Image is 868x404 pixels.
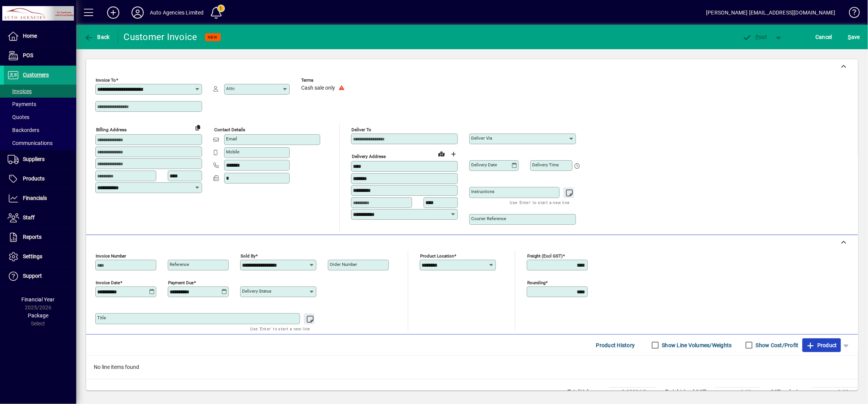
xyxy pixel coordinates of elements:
[846,30,862,44] button: Save
[170,262,189,267] mat-label: Reference
[4,150,76,169] a: Suppliers
[23,72,49,78] span: Customers
[351,127,371,132] mat-label: Deliver To
[4,247,76,266] a: Settings
[150,6,204,19] div: Auto Agencies Limited
[435,148,448,160] a: View on map
[4,267,76,286] a: Support
[82,30,112,44] button: Back
[812,388,858,397] td: 0.00
[4,46,76,65] a: POS
[471,189,494,194] mat-label: Instructions
[125,6,150,19] button: Profile
[802,338,841,352] button: Product
[843,2,858,26] a: Knowledge Base
[23,253,42,259] span: Settings
[23,156,45,162] span: Suppliers
[610,388,655,397] td: 0.0000 M³
[715,388,761,397] td: 0.00
[8,114,29,120] span: Quotes
[527,280,546,285] mat-label: Rounding
[4,98,76,111] a: Payments
[330,262,357,267] mat-label: Order number
[23,273,42,279] span: Support
[192,121,204,134] button: Copy to Delivery address
[96,280,120,285] mat-label: Invoice date
[4,85,76,98] a: Invoices
[101,6,125,19] button: Add
[28,312,48,319] span: Package
[242,288,271,294] mat-label: Delivery status
[84,34,110,40] span: Back
[448,148,460,160] button: Choose address
[124,31,197,43] div: Customer Invoice
[241,253,255,259] mat-label: Sold by
[4,27,76,46] a: Home
[816,31,833,43] span: Cancel
[848,31,860,43] span: ave
[471,162,497,167] mat-label: Delivery date
[8,140,53,146] span: Communications
[301,85,335,91] span: Cash sale only
[96,77,116,83] mat-label: Invoice To
[4,189,76,208] a: Financials
[564,388,610,397] td: Total Volume
[226,149,239,155] mat-label: Mobile
[23,175,45,182] span: Products
[661,388,715,397] td: Freight (excl GST)
[97,315,106,320] mat-label: Title
[22,296,55,303] span: Financial Year
[471,135,492,141] mat-label: Deliver via
[806,339,837,351] span: Product
[706,6,836,19] div: [PERSON_NAME] [EMAIL_ADDRESS][DOMAIN_NAME]
[23,195,47,201] span: Financials
[23,33,37,39] span: Home
[420,253,454,259] mat-label: Product location
[661,341,732,349] label: Show Line Volumes/Weights
[471,216,506,221] mat-label: Courier Reference
[168,280,194,285] mat-label: Payment due
[4,208,76,227] a: Staff
[4,228,76,247] a: Reports
[754,341,799,349] label: Show Cost/Profit
[527,253,563,259] mat-label: Freight (excl GST)
[756,34,759,40] span: P
[250,324,310,333] mat-hint: Use 'Enter' to start a new line
[301,78,347,83] span: Terms
[23,52,33,58] span: POS
[23,214,35,221] span: Staff
[23,234,42,240] span: Reports
[739,30,771,44] button: Post
[510,198,570,207] mat-hint: Use 'Enter' to start a new line
[743,34,767,40] span: ost
[208,35,218,40] span: NEW
[848,34,851,40] span: S
[4,169,76,188] a: Products
[226,86,234,91] mat-label: Attn
[767,388,812,397] td: GST exclusive
[4,124,76,137] a: Backorders
[8,127,39,133] span: Backorders
[8,101,36,107] span: Payments
[532,162,559,167] mat-label: Delivery time
[86,356,858,379] div: No line items found
[593,338,638,352] button: Product History
[4,111,76,124] a: Quotes
[814,30,834,44] button: Cancel
[76,30,118,44] app-page-header-button: Back
[8,88,32,94] span: Invoices
[4,137,76,150] a: Communications
[226,136,237,142] mat-label: Email
[96,253,126,259] mat-label: Invoice number
[596,339,635,351] span: Product History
